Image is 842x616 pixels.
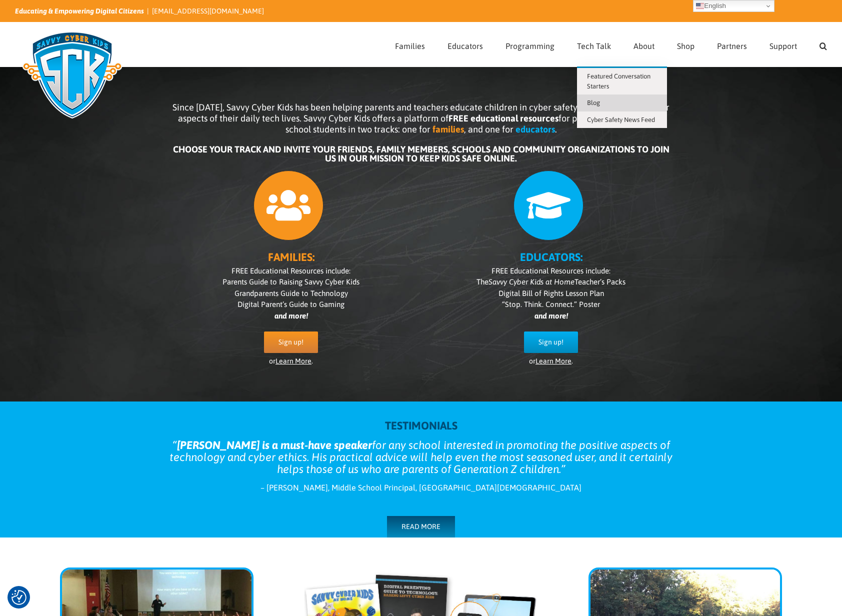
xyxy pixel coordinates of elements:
[222,277,359,286] span: Parents Guide to Raising Savvy Cyber Kids
[524,331,578,353] a: Sign up!
[538,338,563,346] span: Sign up!
[502,300,600,308] span: “Stop. Think. Connect.” Poster
[172,102,669,134] span: Since [DATE], Savvy Cyber Kids has been helping parents and teachers educate children in cyber sa...
[577,68,667,94] a: Featured Conversation Starters
[717,42,747,50] span: Partners
[535,357,571,365] a: Learn More
[266,483,328,492] span: [PERSON_NAME]
[385,419,457,432] strong: TESTIMONIALS
[152,7,264,15] a: [EMAIL_ADDRESS][DOMAIN_NAME]
[717,22,747,66] a: Partners
[447,22,483,66] a: Educators
[577,111,667,128] a: Cyber Safety News Feed
[587,72,650,90] span: Featured Conversation Starters
[395,22,827,66] nav: Main Menu
[677,42,694,50] span: Shop
[534,311,568,320] i: and more!
[331,483,415,492] span: Middle School Principal
[395,42,425,50] span: Families
[401,522,440,531] span: READ MORE
[264,331,318,353] a: Sign up!
[419,483,581,492] span: [GEOGRAPHIC_DATA][DEMOGRAPHIC_DATA]
[587,99,600,106] span: Blog
[633,42,654,50] span: About
[432,124,464,134] b: families
[231,266,350,275] span: FREE Educational Resources include:
[577,22,611,66] a: Tech Talk
[769,42,797,50] span: Support
[268,250,314,263] b: FAMILIES:
[275,357,311,365] a: Learn More
[819,22,827,66] a: Search
[15,25,129,125] img: Savvy Cyber Kids Logo
[696,2,704,10] img: en
[476,277,625,286] span: The Teacher’s Packs
[234,289,348,297] span: Grandparents Guide to Technology
[491,266,610,275] span: FREE Educational Resources include:
[555,124,557,134] span: .
[505,42,554,50] span: Programming
[387,516,455,537] a: READ MORE
[498,289,604,297] span: Digital Bill of Rights Lesson Plan
[488,277,574,286] i: Savvy Cyber Kids at Home
[520,250,582,263] b: EDUCATORS:
[769,22,797,66] a: Support
[278,338,303,346] span: Sign up!
[161,439,681,475] blockquote: for any school interested in promoting the positive aspects of technology and cyber ethics. His p...
[15,7,144,15] i: Educating & Empowering Digital Citizens
[577,94,667,111] a: Blog
[173,144,669,163] b: CHOOSE YOUR TRACK AND INVITE YOUR FRIENDS, FAMILY MEMBERS, SCHOOLS AND COMMUNITY ORGANIZATIONS TO...
[11,590,26,605] button: Consent Preferences
[447,42,483,50] span: Educators
[529,357,573,365] span: or .
[177,438,372,451] strong: [PERSON_NAME] is a must-have speaker
[505,22,554,66] a: Programming
[395,22,425,66] a: Families
[11,590,26,605] img: Revisit consent button
[587,116,655,123] span: Cyber Safety News Feed
[237,300,344,308] span: Digital Parent’s Guide to Gaming
[448,113,558,123] b: FREE educational resources
[633,22,654,66] a: About
[464,124,513,134] span: , and one for
[677,22,694,66] a: Shop
[274,311,308,320] i: and more!
[269,357,313,365] span: or .
[577,42,611,50] span: Tech Talk
[515,124,555,134] b: educators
